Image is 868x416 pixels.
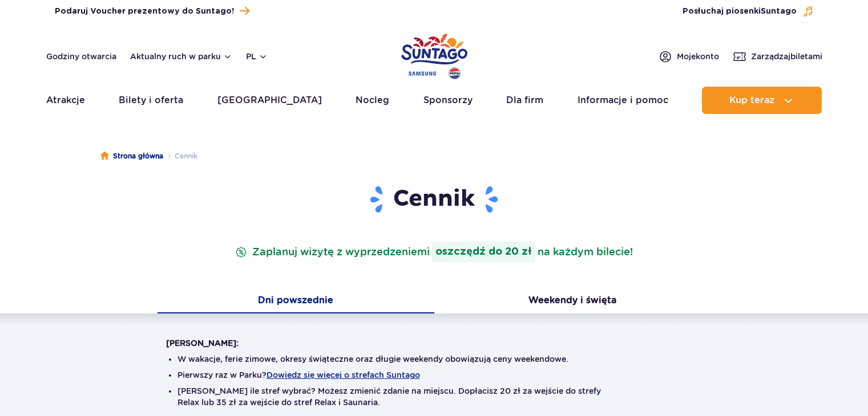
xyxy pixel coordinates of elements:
[177,385,691,408] li: [PERSON_NAME] ile stref wybrać? Możesz zmienić zdanie na miejscu. Dopłacisz 20 zł za wejście do s...
[434,289,711,313] button: Weekendy i święta
[677,51,719,62] span: Moje konto
[55,3,249,19] a: Podaruj Voucher prezentowy do Suntago!
[578,87,668,114] a: Informacje i pomoc
[246,51,268,62] button: pl
[356,87,389,114] a: Nocleg
[55,6,234,17] span: Podaruj Voucher prezentowy do Suntago!
[733,50,822,63] a: Zarządzajbiletami
[659,50,719,63] a: Mojekonto
[217,87,322,114] a: [GEOGRAPHIC_DATA]
[751,51,822,62] span: Zarządzaj biletami
[177,353,691,365] li: W wakacje, ferie zimowe, okresy świąteczne oraz długie weekendy obowiązują ceny weekendowe.
[163,150,197,162] li: Cennik
[119,87,183,114] a: Bilety i oferta
[166,338,239,348] strong: [PERSON_NAME]:
[233,242,635,262] p: Zaplanuj wizytę z wyprzedzeniem na każdym bilecie!
[761,7,797,15] span: Suntago
[401,28,467,81] a: Park of Poland
[506,87,543,114] a: Dla firm
[683,6,814,17] button: Posłuchaj piosenkiSuntago
[177,369,691,381] li: Pierwszy raz w Parku?
[46,87,85,114] a: Atrakcje
[100,150,163,162] a: Strona główna
[46,51,116,62] a: Godziny otwarcia
[432,242,535,262] strong: oszczędź do 20 zł
[702,87,822,114] button: Kup teraz
[683,6,797,17] span: Posłuchaj piosenki
[130,52,232,61] button: Aktualny ruch w parku
[729,95,774,105] span: Kup teraz
[423,87,473,114] a: Sponsorzy
[158,289,434,313] button: Dni powszednie
[166,185,703,214] h1: Cennik
[267,370,420,380] button: Dowiedz się więcej o strefach Suntago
